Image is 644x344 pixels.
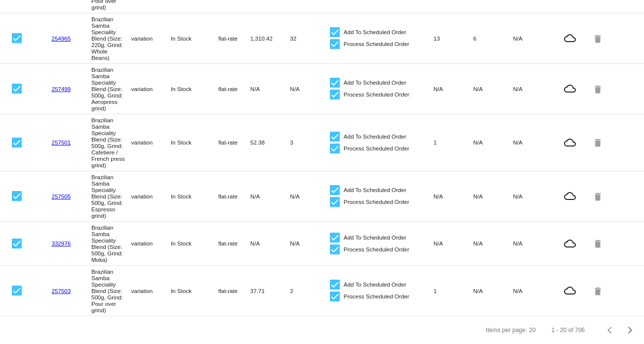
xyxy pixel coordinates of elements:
[434,285,473,296] mat-cell: 1
[434,238,473,249] mat-cell: N/A
[344,38,409,50] span: Process Scheduled Order
[620,320,640,340] button: Next page
[513,83,553,95] mat-cell: N/A
[344,291,409,302] span: Process Scheduled Order
[344,131,406,143] span: Add To Scheduled Order
[51,288,71,294] a: 257503
[553,32,587,44] mat-icon: cloud_queue
[131,238,170,249] mat-cell: variation
[131,191,170,202] mat-cell: variation
[210,191,250,202] mat-cell: flat-rate
[131,285,170,296] mat-cell: variation
[51,86,71,92] a: 257499
[553,137,587,148] mat-icon: cloud_queue
[344,77,406,89] span: Add To Scheduled Order
[593,236,604,251] mat-icon: delete
[473,238,513,249] mat-cell: N/A
[210,83,250,95] mat-cell: flat-rate
[553,285,587,296] mat-icon: cloud_queue
[593,135,604,150] mat-icon: delete
[434,83,473,95] mat-cell: N/A
[344,26,406,38] span: Add To Scheduled Order
[344,184,406,196] span: Add To Scheduled Order
[593,189,604,204] mat-icon: delete
[344,89,409,100] span: Process Scheduled Order
[51,193,71,199] a: 257505
[290,285,329,296] mat-cell: 2
[344,232,406,244] span: Add To Scheduled Order
[91,222,131,265] mat-cell: Brazilian Samba Speciality Blend (Size: 500g, Grind: Moka)
[171,191,210,202] mat-cell: In Stock
[250,33,290,44] mat-cell: 1,310.42
[434,137,473,148] mat-cell: 1
[250,83,290,95] mat-cell: N/A
[91,114,131,171] mat-cell: Brazilian Samba Speciality Blend (Size: 500g, Grind: Cafetiere / French press grind)
[513,191,553,202] mat-cell: N/A
[593,283,604,298] mat-icon: delete
[171,137,210,148] mat-cell: In Stock
[473,33,513,44] mat-cell: 6
[171,33,210,44] mat-cell: In Stock
[601,320,620,340] button: Previous page
[513,33,553,44] mat-cell: N/A
[131,137,170,148] mat-cell: variation
[91,64,131,114] mat-cell: Brazilian Samba Speciality Blend (Size: 500g, Grind: Aeropress grind)
[473,137,513,148] mat-cell: N/A
[51,139,71,146] a: 257501
[434,191,473,202] mat-cell: N/A
[91,171,131,221] mat-cell: Brazilian Samba Speciality Blend (Size: 500g, Grind: Espresso grind)
[473,83,513,95] mat-cell: N/A
[344,279,406,291] span: Add To Scheduled Order
[51,35,71,42] a: 254965
[593,81,604,97] mat-icon: delete
[473,285,513,296] mat-cell: N/A
[344,143,409,154] span: Process Scheduled Order
[593,31,604,46] mat-icon: delete
[210,33,250,44] mat-cell: flat-rate
[91,266,131,316] mat-cell: Brazilian Samba Speciality Blend (Size: 500g, Grind: Pour over grind)
[513,137,553,148] mat-cell: N/A
[344,244,409,255] span: Process Scheduled Order
[290,33,329,44] mat-cell: 32
[513,285,553,296] mat-cell: N/A
[434,33,473,44] mat-cell: 13
[171,83,210,95] mat-cell: In Stock
[250,238,290,249] mat-cell: N/A
[552,327,585,334] div: 1 - 20 of 706
[553,190,587,202] mat-icon: cloud_queue
[553,83,587,95] mat-icon: cloud_queue
[250,191,290,202] mat-cell: N/A
[553,238,587,249] mat-icon: cloud_queue
[131,83,170,95] mat-cell: variation
[290,238,329,249] mat-cell: N/A
[529,327,535,334] div: 20
[210,285,250,296] mat-cell: flat-rate
[486,327,527,334] div: Items per page:
[210,238,250,249] mat-cell: flat-rate
[131,33,170,44] mat-cell: variation
[51,240,71,246] a: 332976
[290,191,329,202] mat-cell: N/A
[91,13,131,63] mat-cell: Brazilian Samba Speciality Blend (Size: 220g, Grind: Whole Beans)
[171,238,210,249] mat-cell: In Stock
[250,137,290,148] mat-cell: 52.38
[473,191,513,202] mat-cell: N/A
[171,285,210,296] mat-cell: In Stock
[344,196,409,208] span: Process Scheduled Order
[290,137,329,148] mat-cell: 3
[290,83,329,95] mat-cell: N/A
[250,285,290,296] mat-cell: 37.71
[513,238,553,249] mat-cell: N/A
[210,137,250,148] mat-cell: flat-rate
